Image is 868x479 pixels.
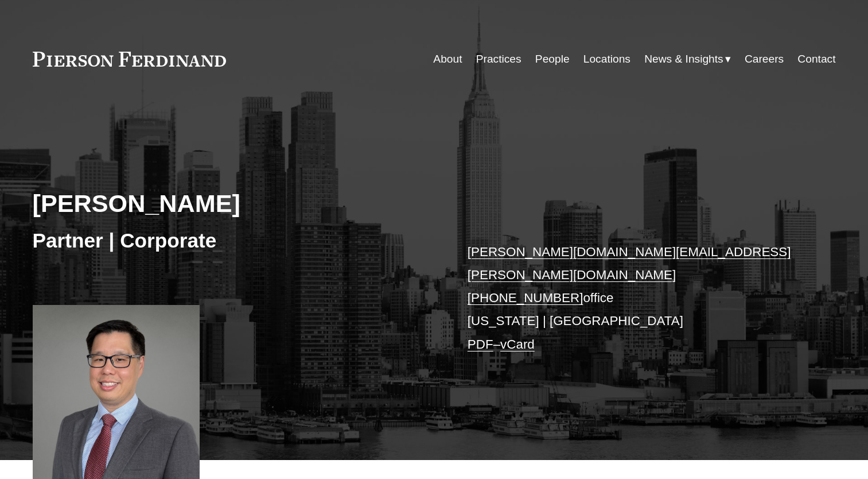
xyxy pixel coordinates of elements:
[433,48,462,70] a: About
[468,245,791,282] a: [PERSON_NAME][DOMAIN_NAME][EMAIL_ADDRESS][PERSON_NAME][DOMAIN_NAME]
[644,48,731,70] a: folder dropdown
[583,48,630,70] a: Locations
[468,291,583,305] a: [PHONE_NUMBER]
[33,228,434,253] h3: Partner | Corporate
[644,49,723,69] span: News & Insights
[468,241,802,357] p: office [US_STATE] | [GEOGRAPHIC_DATA] –
[797,48,835,70] a: Contact
[745,48,784,70] a: Careers
[535,48,570,70] a: People
[468,337,493,351] a: PDF
[476,48,521,70] a: Practices
[500,337,535,351] a: vCard
[33,188,434,218] h2: [PERSON_NAME]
